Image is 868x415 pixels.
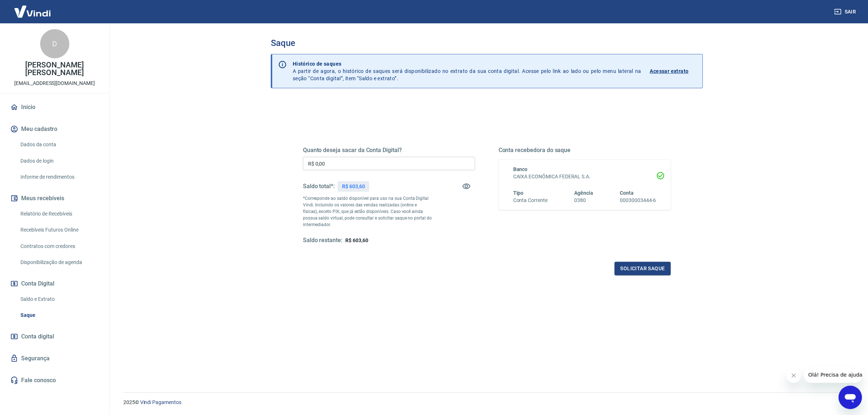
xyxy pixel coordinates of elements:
a: Contratos com credores [18,239,100,254]
h5: Saldo total*: [303,183,335,190]
h3: Saque [271,38,703,48]
p: Acessar extrato [650,67,689,75]
a: Informe de rendimentos [18,170,100,185]
h6: CAIXA ECONÔMICA FEDERAL S.A. [513,173,656,181]
iframe: Fechar mensagem [787,368,801,383]
h6: Conta Corrente [513,197,548,204]
a: Dados da conta [18,137,100,152]
div: D [40,29,69,58]
a: Início [9,99,100,115]
span: Banco [513,166,528,172]
iframe: Botão para abrir a janela de mensagens [839,386,862,409]
a: Disponibilização de agenda [18,255,100,270]
button: Conta Digital [9,276,100,292]
span: Tipo [513,190,524,196]
img: Vindi [9,0,56,23]
p: *Corresponde ao saldo disponível para uso na sua Conta Digital Vindi. Incluindo os valores das ve... [303,195,432,228]
button: Solicitar saque [615,262,671,275]
p: A partir de agora, o histórico de saques será disponibilizado no extrato da sua conta digital. Ac... [293,60,641,82]
a: Acessar extrato [650,60,697,82]
p: R$ 603,60 [342,183,365,190]
span: R$ 603,60 [345,237,368,243]
a: Relatório de Recebíveis [18,206,100,221]
iframe: Mensagem da empresa [804,367,862,383]
h6: 00030003444-6 [620,197,656,204]
button: Sair [833,5,859,19]
span: Olá! Precisa de ajuda? [4,5,61,11]
span: Agência [575,190,594,196]
a: Saldo e Extrato [18,292,100,307]
h5: Saldo restante: [303,237,342,244]
a: Recebíveis Futuros Online [18,222,100,237]
span: Conta [620,190,634,196]
p: [EMAIL_ADDRESS][DOMAIN_NAME] [14,79,95,87]
a: Dados de login [18,154,100,168]
a: Saque [18,308,100,323]
h5: Conta recebedora do saque [499,147,671,154]
span: Conta digital [21,331,54,342]
a: Fale conosco [9,372,100,388]
h5: Quanto deseja sacar da Conta Digital? [303,147,475,154]
button: Meu cadastro [9,121,100,137]
p: [PERSON_NAME] [PERSON_NAME] [6,61,103,77]
h6: 0380 [575,197,594,204]
button: Meus recebíveis [9,190,100,206]
p: Histórico de saques [293,60,641,67]
a: Segurança [9,350,100,366]
p: 2025 © [123,399,850,406]
a: Vindi Pagamentos [140,399,181,405]
a: Conta digital [9,329,100,345]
